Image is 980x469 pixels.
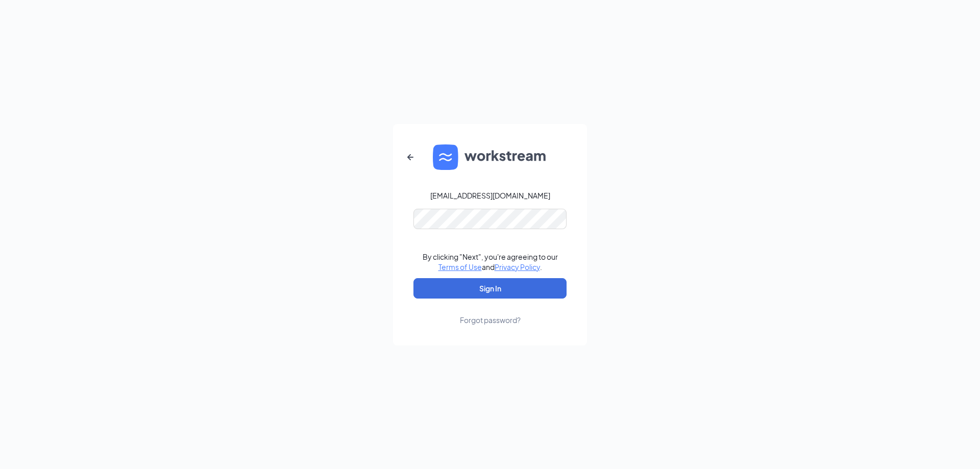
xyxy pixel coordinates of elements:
[438,262,482,271] a: Terms of Use
[404,151,416,163] svg: ArrowLeftNew
[433,144,547,170] img: WS logo and Workstream text
[460,299,521,325] a: Forgot password?
[413,278,567,299] button: Sign In
[430,190,550,201] div: [EMAIL_ADDRESS][DOMAIN_NAME]
[495,262,540,271] a: Privacy Policy
[460,315,521,325] div: Forgot password?
[398,145,423,169] button: ArrowLeftNew
[423,252,558,272] div: By clicking "Next", you're agreeing to our and .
